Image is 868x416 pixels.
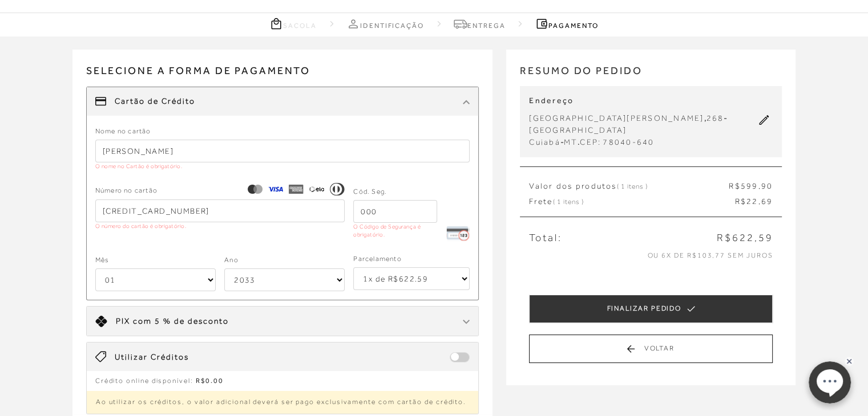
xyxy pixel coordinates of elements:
span: 78040-640 [603,137,654,146]
span: Selecione a forma de pagamento [86,63,479,87]
p: O Código de Segurança é obrigatório. [353,223,437,239]
p: O nome no Cartão é obrigatório. [95,162,470,170]
label: Ano [224,255,239,266]
p: O número do cartão é obrigatório. [95,222,345,230]
span: Cartão de Crédito [115,96,195,107]
button: FINALIZAR PEDIDO [529,295,773,323]
a: Identificação [346,17,424,31]
a: Sacola [269,17,317,31]
p: Ao utilizar os créditos, o valor adicional deverá ser pago exclusivamente com cartão de crédito. [87,391,479,414]
span: R$ [729,181,740,190]
span: [GEOGRAPHIC_DATA] [529,125,627,134]
span: R$ [735,197,746,206]
span: Frete [529,196,583,207]
input: 0000 0000 0000 0000 [95,199,345,222]
label: Parcelamento [353,254,401,264]
span: 22 [746,197,758,206]
span: Crédito online disponível: [95,377,193,385]
label: Cód. Seg. [353,186,387,197]
h2: RESUMO DO PEDIDO [520,63,782,87]
input: Ex. João S Silva [95,140,470,162]
div: , - [529,112,756,136]
span: MT [564,137,578,146]
span: com 5 % de desconto [133,316,229,325]
span: ,69 [758,197,773,206]
span: CEP: [580,137,601,146]
img: chevron [463,320,470,324]
span: 599 [741,181,758,190]
a: Pagamento [535,17,598,31]
span: 268 [706,113,724,123]
span: Total: [529,231,562,245]
span: [GEOGRAPHIC_DATA][PERSON_NAME] [529,113,704,123]
span: Cuiabá [529,137,560,146]
a: Entrega [454,17,505,31]
span: Número no cartão [95,185,158,196]
button: Voltar [529,335,773,363]
input: 000 [353,200,437,223]
span: R$0.00 [196,377,224,385]
label: Nome no cartão [95,126,151,137]
span: ,90 [758,181,773,190]
span: R$622,59 [717,231,773,245]
p: Endereço [529,95,756,107]
span: ( 1 itens ) [552,198,583,206]
span: ( 1 itens ) [617,182,648,190]
span: Valor dos produtos [529,181,647,192]
label: Mês [95,255,110,266]
img: chevron [463,100,470,104]
span: PIX [116,316,130,325]
div: - . [529,136,756,148]
span: Utilizar Créditos [115,352,189,363]
span: ou 6x de R$103,77 sem juros [647,251,773,259]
